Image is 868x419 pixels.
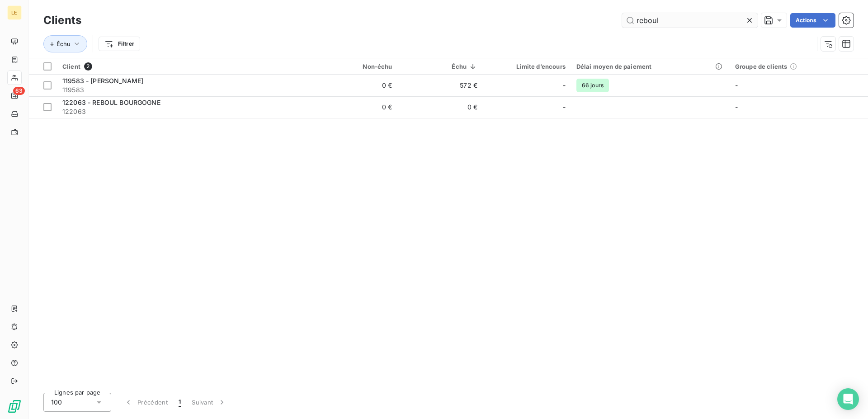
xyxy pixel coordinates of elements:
div: Open Intercom Messenger [837,388,859,410]
span: Groupe de clients [735,63,788,70]
button: Suivant [186,393,232,412]
span: 63 [13,87,25,95]
div: Délai moyen de paiement [576,63,724,70]
button: Actions [790,13,835,28]
span: 122063 - REBOUL BOURGOGNE [62,99,160,106]
td: 0 € [312,75,397,96]
span: 1 [179,398,181,407]
input: Rechercher [622,13,758,28]
button: Échu [43,35,87,52]
span: Client [62,63,80,70]
span: 100 [51,398,62,407]
span: 119583 - [PERSON_NAME] [62,77,143,85]
span: 2 [84,62,92,71]
h3: Clients [43,12,81,28]
button: Filtrer [99,37,140,51]
td: 572 € [398,75,483,96]
button: Précédent [118,393,173,412]
div: LE [7,5,22,20]
span: 119583 [62,85,307,94]
img: Logo LeanPay [7,399,22,414]
span: 66 jours [576,79,609,92]
button: 1 [173,393,186,412]
div: Limite d’encours [488,63,566,70]
td: 0 € [398,96,483,118]
td: 0 € [312,96,397,118]
span: 122063 [62,107,307,116]
span: - [563,103,566,112]
span: Échu [57,40,71,47]
div: Échu [403,63,477,70]
span: - [563,81,566,90]
span: - [735,103,738,111]
div: Non-échu [318,63,392,70]
span: - [735,81,738,89]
